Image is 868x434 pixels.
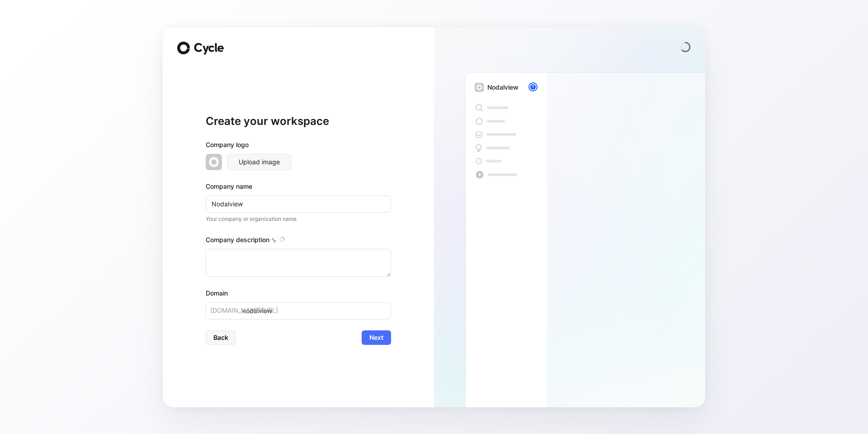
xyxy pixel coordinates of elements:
[206,330,236,345] button: Back
[213,332,228,343] span: Back
[206,196,391,213] input: Example
[239,157,280,167] span: Upload image
[206,139,391,154] div: Company logo
[206,215,391,224] p: Your company or organization name
[206,288,391,299] div: Domain
[487,82,519,93] div: Nodalview
[206,181,391,192] div: Company name
[206,154,222,170] img: workspace-default-logo-wX5zAyuM.png
[529,83,537,91] div: T
[369,332,383,343] span: Next
[210,305,278,316] span: [DOMAIN_NAME][URL]
[206,234,391,249] div: Company description
[206,114,391,129] h1: Create your workspace
[227,154,291,170] button: Upload image
[362,330,391,345] button: Next
[475,83,484,92] img: workspace-default-logo-wX5zAyuM.png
